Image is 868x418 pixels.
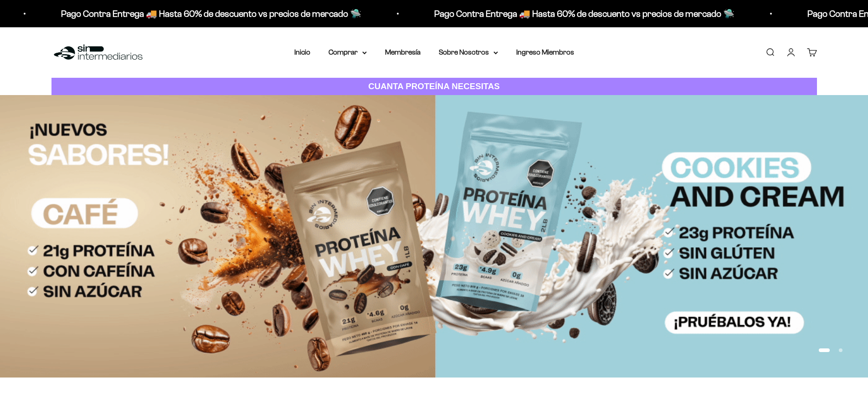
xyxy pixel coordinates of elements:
[51,78,817,96] a: CUANTA PROTEÍNA NECESITAS
[368,81,500,91] strong: CUANTA PROTEÍNA NECESITAS
[385,48,421,56] a: Membresía
[516,48,574,56] a: Ingreso Miembros
[428,6,729,21] p: Pago Contra Entrega 🚚 Hasta 60% de descuento vs precios de mercado 🛸
[439,46,498,58] summary: Sobre Nosotros
[329,46,367,58] summary: Comprar
[55,6,355,21] p: Pago Contra Entrega 🚚 Hasta 60% de descuento vs precios de mercado 🛸
[294,48,310,56] a: Inicio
